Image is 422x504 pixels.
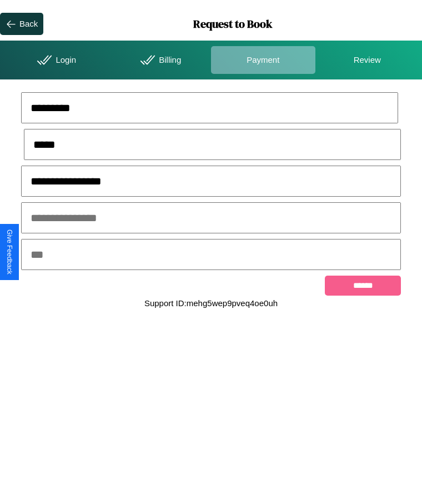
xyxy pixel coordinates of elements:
[144,296,278,311] p: Support ID: mehg5wep9pveq4oe0uh
[211,46,315,74] div: Payment
[6,229,13,275] div: Give Feedback
[315,46,420,74] div: Review
[3,46,107,74] div: Login
[107,46,212,74] div: Billing
[19,19,38,28] div: Back
[43,16,422,32] h1: Request to Book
